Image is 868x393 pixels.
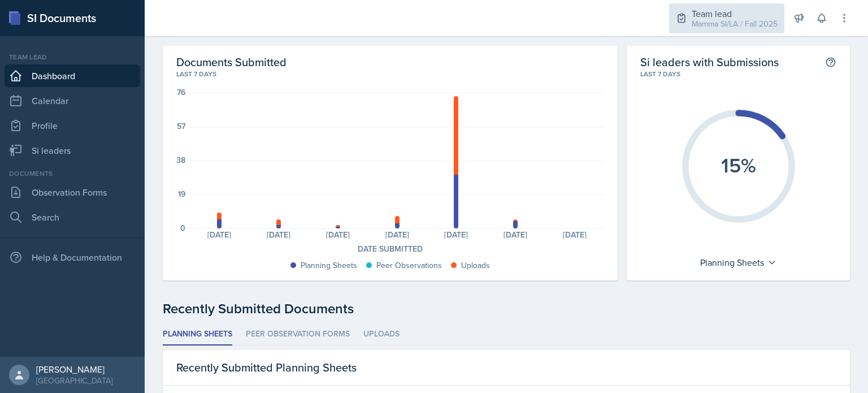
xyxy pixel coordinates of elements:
[692,18,778,30] div: Mamma SI/LA / Fall 2025
[163,323,232,346] li: Planning Sheets
[640,55,779,69] h2: Si leaders with Submissions
[695,253,782,271] div: Planning Sheets
[176,243,604,255] div: Date Submitted
[309,231,368,239] div: [DATE]
[177,122,185,130] div: 57
[367,231,427,239] div: [DATE]
[5,114,140,137] a: Profile
[640,69,836,79] div: Last 7 days
[249,231,309,239] div: [DATE]
[427,231,486,239] div: [DATE]
[301,260,357,271] div: Planning Sheets
[692,7,778,20] div: Team lead
[5,52,140,62] div: Team lead
[363,323,400,346] li: Uploads
[5,139,140,162] a: Si leaders
[5,89,140,112] a: Calendar
[5,64,140,87] a: Dashboard
[36,375,112,386] div: [GEOGRAPHIC_DATA]
[5,206,140,228] a: Search
[176,55,604,69] h2: Documents Submitted
[545,231,605,239] div: [DATE]
[5,169,140,179] div: Documents
[176,156,185,164] div: 38
[36,364,112,375] div: [PERSON_NAME]
[180,224,185,232] div: 0
[163,299,850,319] div: Recently Submitted Documents
[176,69,604,79] div: Last 7 days
[376,260,442,271] div: Peer Observations
[246,323,350,346] li: Peer Observation Forms
[5,181,140,204] a: Observation Forms
[486,231,545,239] div: [DATE]
[721,150,756,180] text: 15%
[163,350,850,386] div: Recently Submitted Planning Sheets
[461,260,490,271] div: Uploads
[178,190,185,198] div: 19
[190,231,249,239] div: [DATE]
[5,246,140,269] div: Help & Documentation
[177,88,185,96] div: 76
